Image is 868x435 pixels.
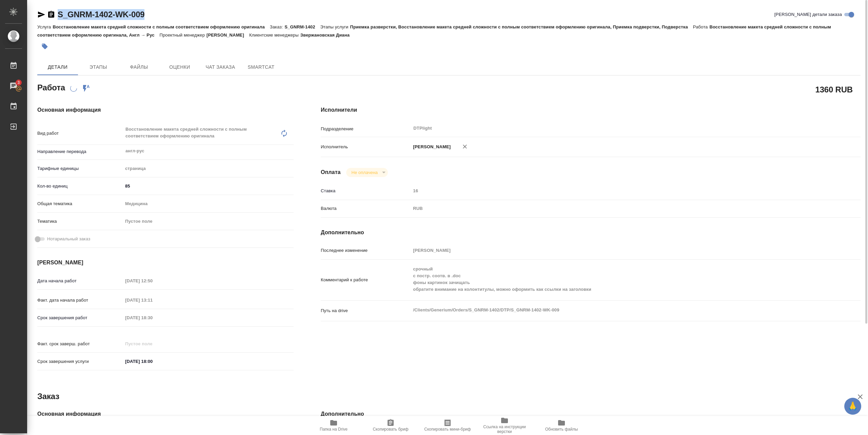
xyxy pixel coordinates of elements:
[37,341,123,347] p: Факт. срок заверш. работ
[245,63,277,71] span: SmartCat
[321,229,861,237] h4: Дополнительно
[362,416,419,435] button: Скопировать бриф
[411,245,815,255] input: Пустое поле
[321,307,411,314] p: Путь на drive
[321,188,411,194] p: Ставка
[350,24,693,29] p: Приемка разверстки, Восстановление макета средней сложности с полным соответствием оформлению ори...
[58,10,144,19] a: S_GNRM-1402-WK-009
[373,427,408,432] span: Скопировать бриф
[411,304,815,316] textarea: /Clients/Generium/Orders/S_GNRM-1402/DTP/S_GNRM-1402-WK-009
[37,148,123,155] p: Направление перевода
[37,278,123,284] p: Дата начала работ
[321,410,861,418] h4: Дополнительно
[847,399,859,413] span: 🙏
[37,218,123,225] p: Тематика
[123,63,155,71] span: Файлы
[160,32,206,38] p: Проектный менеджер
[321,277,411,283] p: Комментарий к работе
[320,24,350,29] p: Этапы услуги
[204,63,237,71] span: Чат заказа
[346,168,388,177] div: Не оплачена
[480,425,529,434] span: Ссылка на инструкции верстки
[321,144,411,150] p: Исполнитель
[545,427,578,432] span: Обновить файлы
[82,63,115,71] span: Этапы
[37,358,123,365] p: Срок завершения услуги
[13,79,24,86] span: 3
[123,295,182,305] input: Пустое поле
[300,32,355,38] p: Звержановская Диана
[37,39,52,54] button: Добавить тэг
[844,398,861,415] button: 🙏
[123,276,182,286] input: Пустое поле
[37,391,59,402] h2: Заказ
[125,218,285,225] div: Пустое поле
[123,181,294,191] input: ✎ Введи что-нибудь
[123,216,294,227] div: Пустое поле
[47,10,55,19] button: Скопировать ссылку
[37,297,123,304] p: Факт. дата начала работ
[123,198,294,210] div: Медицина
[2,78,25,94] a: 3
[47,236,90,242] span: Нотариальный заказ
[206,32,249,38] p: [PERSON_NAME]
[533,416,590,435] button: Обновить файлы
[284,24,320,29] p: S_GNRM-1402
[419,416,476,435] button: Скопировать мини-бриф
[321,106,861,114] h4: Исполнители
[37,259,294,267] h4: [PERSON_NAME]
[37,81,65,93] h2: Работа
[411,144,451,150] p: [PERSON_NAME]
[37,183,123,190] p: Кол-во единиц
[350,170,380,175] button: Не оплачена
[123,339,182,349] input: Пустое поле
[37,24,53,29] p: Услуга
[53,24,270,29] p: Восстановление макета средней сложности с полным соответствием оформлению оригинала
[41,63,74,71] span: Детали
[774,11,842,18] span: [PERSON_NAME] детали заказа
[411,203,815,214] div: RUB
[37,165,123,172] p: Тарифные единицы
[123,356,182,366] input: ✎ Введи что-нибудь
[37,130,123,137] p: Вид работ
[411,263,815,295] textarea: срочный с постр. соотв. в .doc фоны картинок зачищать обратите внимание на колонтитулы, можно офо...
[424,427,471,432] span: Скопировать мини-бриф
[37,106,294,114] h4: Основная информация
[270,24,284,29] p: Заказ:
[249,32,300,38] p: Клиентские менеджеры
[321,168,341,176] h4: Оплата
[321,205,411,212] p: Валюта
[37,410,294,418] h4: Основная информация
[37,10,45,19] button: Скопировать ссылку для ЯМессенджера
[476,416,533,435] button: Ссылка на инструкции верстки
[321,247,411,254] p: Последнее изменение
[123,313,182,323] input: Пустое поле
[411,186,815,196] input: Пустое поле
[320,427,348,432] span: Папка на Drive
[815,84,853,95] h2: 1360 RUB
[305,416,362,435] button: Папка на Drive
[693,24,710,29] p: Работа
[457,139,472,154] button: Удалить исполнителя
[321,126,411,132] p: Подразделение
[123,163,294,174] div: страница
[37,200,123,207] p: Общая тематика
[37,314,123,321] p: Срок завершения работ
[163,63,196,71] span: Оценки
